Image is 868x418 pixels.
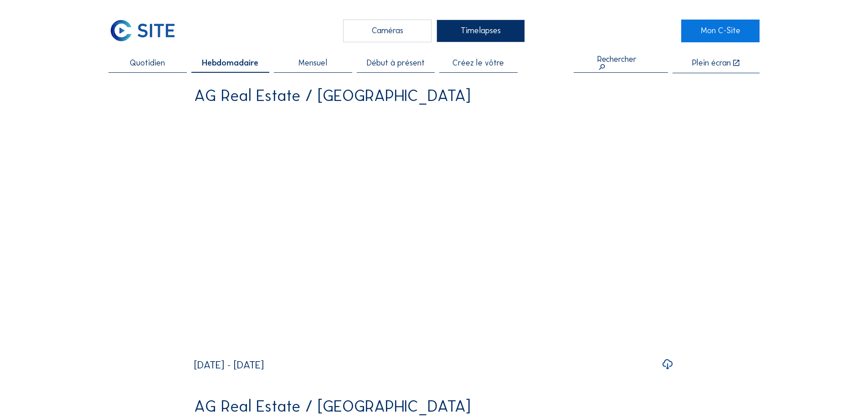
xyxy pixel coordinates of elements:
[343,20,431,42] div: Caméras
[452,59,504,67] span: Créez le vôtre
[367,59,425,67] span: Début à présent
[681,20,759,42] a: Mon C-Site
[108,20,177,42] img: C-SITE Logo
[130,59,165,67] span: Quotidien
[202,59,258,67] span: Hebdomadaire
[108,20,186,42] a: C-SITE Logo
[194,398,470,415] div: AG Real Estate / [GEOGRAPHIC_DATA]
[194,88,470,104] div: AG Real Estate / [GEOGRAPHIC_DATA]
[597,55,645,72] div: Rechercher
[194,360,264,370] div: [DATE] - [DATE]
[194,111,674,351] video: Your browser does not support the video tag.
[437,20,525,42] div: Timelapses
[692,59,731,68] div: Plein écran
[298,59,327,67] span: Mensuel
